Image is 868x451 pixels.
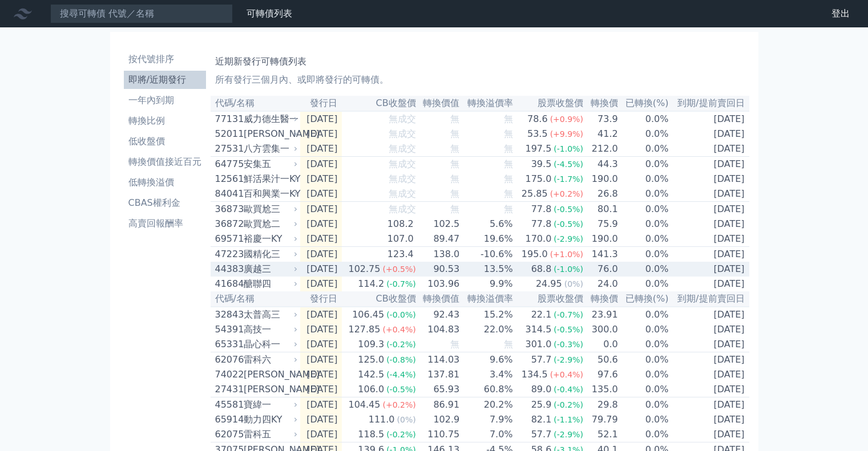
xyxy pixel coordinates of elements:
div: 25.85 [519,187,550,201]
div: 36873 [215,202,241,216]
td: [DATE] [300,202,342,217]
span: (+0.4%) [550,370,583,379]
td: 79.79 [584,412,619,427]
th: 發行日 [300,291,342,307]
div: 125.0 [356,353,386,367]
td: 3.4% [460,367,513,382]
div: 44383 [215,262,241,276]
td: 7.9% [460,412,513,427]
td: 212.0 [584,141,619,157]
span: 無 [450,173,459,184]
div: 57.7 [529,353,554,367]
span: (-0.5%) [554,205,583,214]
div: 65914 [215,413,241,426]
td: [DATE] [300,382,342,397]
span: (0%) [397,415,416,424]
td: 0.0% [619,247,669,262]
div: 106.0 [356,383,386,396]
td: [DATE] [669,397,749,413]
div: 74022 [215,368,241,381]
td: [DATE] [300,337,342,352]
div: 62076 [215,353,241,367]
td: [DATE] [669,382,749,397]
td: [DATE] [669,247,749,262]
td: 137.81 [417,367,461,382]
td: [DATE] [669,412,749,427]
td: [DATE] [669,352,749,368]
th: 到期/提前賣回日 [669,291,749,307]
td: [DATE] [669,127,749,141]
div: 107.0 [385,232,416,246]
div: 百和興業一KY [244,187,296,201]
span: (-0.4%) [554,385,583,394]
div: 64775 [215,157,241,171]
span: (+0.2%) [382,400,415,409]
td: 0.0 [584,337,619,352]
td: 73.9 [584,111,619,127]
th: 轉換價 [584,291,619,307]
h1: 近期新發行可轉債列表 [215,55,745,68]
span: 無 [504,339,513,350]
div: 廣越三 [244,262,296,276]
td: 52.1 [584,427,619,442]
td: [DATE] [300,186,342,202]
div: 32843 [215,308,241,322]
div: 89.0 [529,383,554,396]
div: 170.0 [523,232,554,246]
span: 無 [450,188,459,199]
td: 0.0% [619,277,669,291]
td: [DATE] [300,427,342,442]
div: 雷科五 [244,428,296,441]
td: 110.75 [417,427,461,442]
th: 股票收盤價 [514,291,584,307]
div: [PERSON_NAME] [244,368,296,381]
li: 一年內到期 [124,94,206,107]
td: 0.0% [619,127,669,141]
div: 301.0 [523,338,554,351]
div: 123.4 [385,247,416,261]
td: 24.0 [584,277,619,291]
td: 104.83 [417,322,461,337]
td: 300.0 [584,322,619,337]
td: [DATE] [669,217,749,231]
div: 195.0 [519,247,550,261]
span: 無 [504,113,513,124]
div: 84041 [215,187,241,201]
span: (+0.5%) [382,265,415,274]
div: 裕慶一KY [244,232,296,246]
a: 按代號排序 [124,50,206,68]
div: 醣聯四 [244,277,296,291]
td: [DATE] [300,322,342,337]
td: [DATE] [669,322,749,337]
span: (-0.2%) [554,400,583,409]
td: [DATE] [300,217,342,231]
td: 5.6% [460,217,513,231]
div: 國精化三 [244,247,296,261]
span: (-0.8%) [386,355,416,364]
td: [DATE] [669,262,749,277]
div: 114.2 [356,277,386,291]
td: 92.43 [417,307,461,322]
td: [DATE] [300,111,342,127]
td: 15.2% [460,307,513,322]
input: 搜尋可轉債 代號／名稱 [50,4,233,23]
div: 高技一 [244,323,296,336]
div: 27531 [215,142,241,156]
span: 無成交 [389,173,416,184]
td: 0.0% [619,217,669,231]
div: 36872 [215,217,241,231]
span: 無 [450,143,459,154]
span: 無 [450,339,459,350]
td: 0.0% [619,111,669,127]
td: 76.0 [584,262,619,277]
div: 197.5 [523,142,554,156]
div: 22.1 [529,308,554,322]
th: 代碼/名稱 [211,291,300,307]
th: CB收盤價 [342,291,416,307]
span: (-0.0%) [386,310,416,319]
th: 股票收盤價 [514,96,584,111]
td: [DATE] [300,262,342,277]
td: [DATE] [300,352,342,368]
li: 轉換比例 [124,114,206,128]
div: 安集五 [244,157,296,171]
